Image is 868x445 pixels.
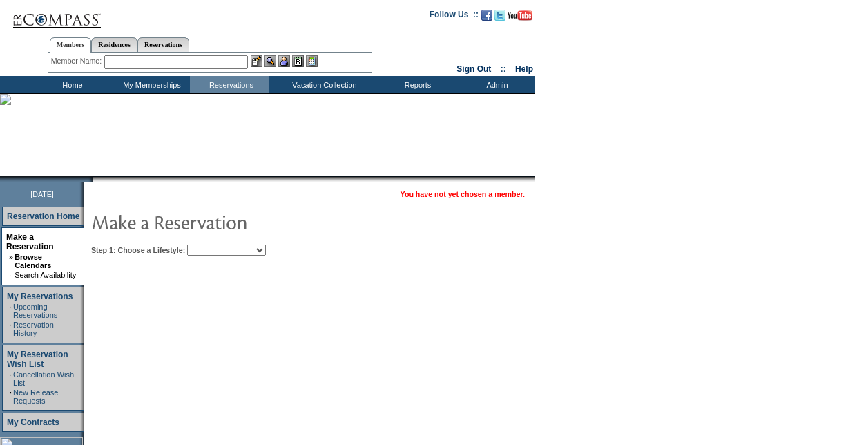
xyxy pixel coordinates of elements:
a: Cancellation Wish List [13,370,74,387]
td: My Memberships [110,76,190,93]
img: Reservations [292,55,304,67]
a: Subscribe to our YouTube Channel [508,14,532,22]
b: Step 1: Choose a Lifestyle: [91,246,185,254]
a: My Reservation Wish List [7,350,68,369]
td: Home [31,76,110,93]
a: Become our fan on Facebook [481,14,492,22]
a: Reservation History [13,321,54,337]
a: Upcoming Reservations [13,303,57,319]
img: blank.gif [93,176,95,182]
a: Search Availability [15,271,76,279]
div: Member Name: [51,55,104,67]
img: Become our fan on Facebook [481,10,492,21]
img: View [264,55,276,67]
span: :: [501,64,506,74]
a: Members [50,37,92,53]
td: · [10,370,12,387]
img: b_calculator.gif [306,55,318,67]
img: Follow us on Twitter [494,10,505,21]
a: Residences [91,37,137,52]
img: pgTtlMakeReservation.gif [91,208,367,236]
td: · [9,271,13,279]
td: · [10,303,12,319]
span: [DATE] [30,190,54,198]
td: Vacation Collection [269,76,376,93]
a: Reservations [137,37,189,52]
img: Impersonate [278,55,290,67]
span: You have not yet chosen a member. [401,190,525,198]
b: » [9,253,13,261]
img: Subscribe to our YouTube Channel [508,10,532,21]
a: Reservation Home [7,211,79,221]
a: New Release Requests [13,388,58,405]
a: My Reservations [7,292,73,301]
img: promoShadowLeftCorner.gif [88,176,93,182]
a: My Contracts [7,417,59,427]
td: Reservations [190,76,269,93]
td: Follow Us :: [430,8,479,25]
a: Help [515,64,533,74]
img: b_edit.gif [251,55,262,67]
td: · [10,388,12,405]
td: · [10,321,12,337]
td: Reports [376,76,456,93]
a: Browse Calendars [15,253,51,269]
a: Sign Out [456,64,491,74]
a: Follow us on Twitter [494,14,505,22]
td: Admin [456,76,535,93]
a: Make a Reservation [6,232,54,252]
